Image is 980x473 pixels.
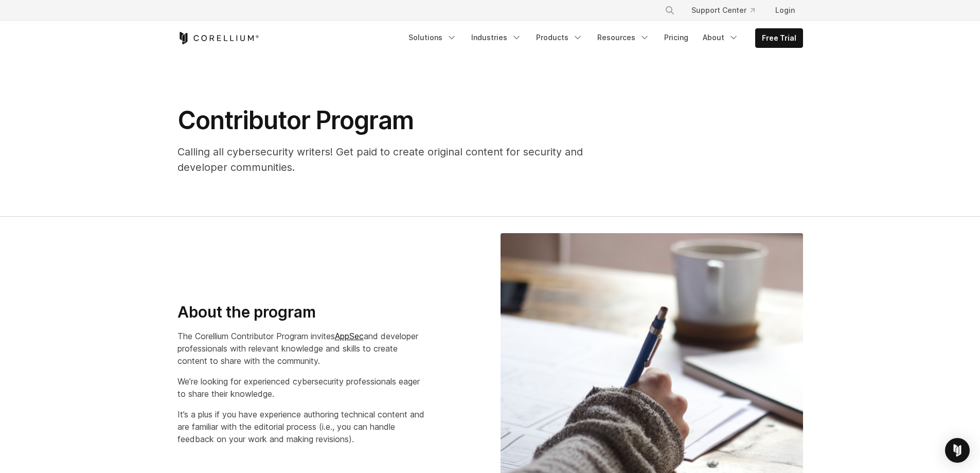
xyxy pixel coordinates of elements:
[177,408,429,445] p: It’s a plus if you have experience authoring technical content and are familiar with the editoria...
[177,375,429,400] p: We’re looking for experienced cybersecurity professionals eager to share their knowledge.
[756,29,803,47] a: Free Trial
[661,1,679,20] button: Search
[591,28,656,47] a: Resources
[177,303,429,322] h3: About the program
[177,330,429,367] p: The Corellium Contributor Program invites and developer professionals with relevant knowledge and...
[658,28,694,47] a: Pricing
[465,28,528,47] a: Industries
[697,28,745,47] a: About
[683,1,763,20] a: Support Center
[402,28,463,47] a: Solutions
[335,331,364,341] a: AppSec
[530,28,589,47] a: Products
[177,105,612,136] h1: Contributor Program
[402,28,803,48] div: Navigation Menu
[767,1,803,20] a: Login
[177,144,612,175] p: Calling all cybersecurity writers! Get paid to create original content for security and developer...
[652,1,803,20] div: Navigation Menu
[945,438,970,463] div: Open Intercom Messenger
[177,32,259,44] a: Corellium Home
